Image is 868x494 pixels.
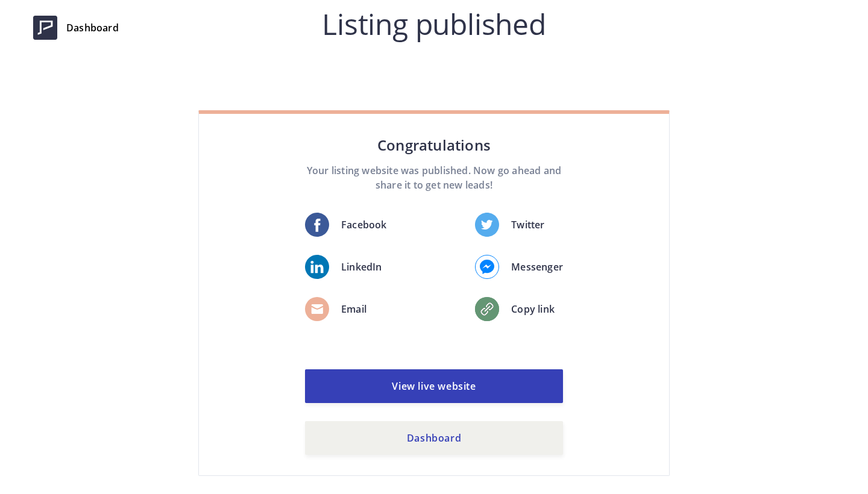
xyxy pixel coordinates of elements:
[341,302,366,316] p: Email
[305,421,563,455] a: Dashboard
[511,260,563,274] p: Messenger
[322,10,546,39] h2: Listing published
[66,20,119,35] span: Dashboard
[305,134,563,156] h4: Congratulations
[341,217,387,232] p: Facebook
[475,213,499,237] img: twitter
[511,302,555,316] p: Copy link
[511,217,544,232] p: Twitter
[341,260,382,274] p: LinkedIn
[305,369,563,403] a: View live website
[305,213,329,237] img: fb
[475,297,499,321] img: fb
[305,255,329,279] img: fb
[475,255,499,279] img: fb
[305,297,329,321] img: fb
[305,163,563,192] p: Your listing website was published. Now go ahead and share it to get new leads!
[24,10,128,46] a: Dashboard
